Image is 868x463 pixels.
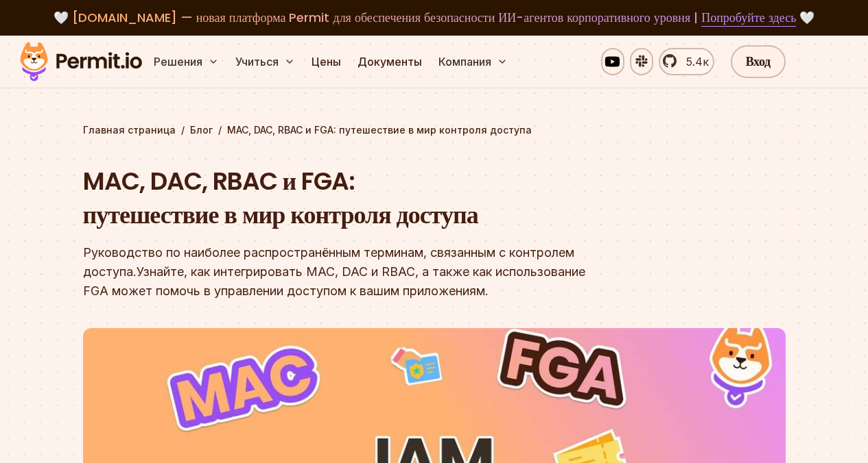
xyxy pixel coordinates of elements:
ya-tr-span: Компания [438,53,491,70]
button: Компания [433,48,513,75]
a: Главная страница [83,123,176,137]
ya-tr-span: Вход [746,52,771,71]
ya-tr-span: Руководство по наиболее распространённым терминам, связанным с контролем доступа. [83,245,574,279]
ya-tr-span: 🤍 [54,9,69,26]
ya-tr-span: Цены [312,55,341,68]
a: 5.4к [659,48,714,75]
h1: MAC, DAC, RBAC и FGA: путешествие в мир контроля доступа [83,164,610,232]
a: Блог [190,123,213,137]
ya-tr-span: / [218,123,222,137]
ya-tr-span: / [181,123,185,137]
img: Разрешающий логотип [14,38,148,85]
a: Документы [352,48,427,75]
ya-tr-span: Решения [154,53,202,70]
ya-tr-span: Главная страница [83,124,176,136]
ya-tr-span: Блог [190,124,213,136]
ya-tr-span: Попробуйте здесь [701,9,796,26]
a: Вход [731,45,786,78]
ya-tr-span: Учиться [235,53,279,70]
button: Учиться [230,48,301,75]
ya-tr-span: Документы [357,55,422,68]
ya-tr-span: 5.4к [686,55,709,68]
a: Цены [306,48,347,75]
ya-tr-span: [DOMAIN_NAME] — новая платформа Permit для обеспечения безопасности ИИ-агентов корпоративного уро... [72,9,699,26]
a: Попробуйте здесь [701,9,796,27]
ya-tr-span: Узнайте, как интегрировать MAC, DAC и RBAC, а также как использование FGA может помочь в управлен... [83,264,585,298]
button: Решения [148,48,224,75]
ya-tr-span: 🤍 [799,9,814,26]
